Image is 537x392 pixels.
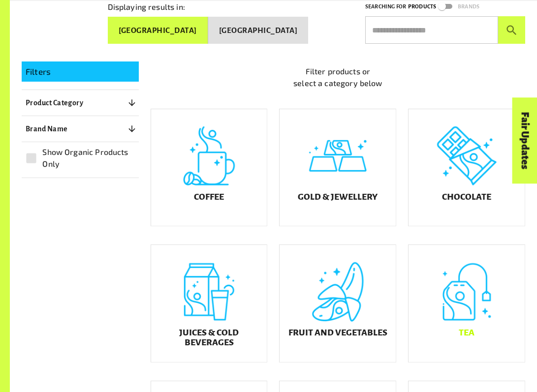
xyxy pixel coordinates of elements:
[408,244,525,362] a: Tea
[365,2,406,11] p: Searching for
[26,97,83,109] p: Product Category
[458,2,479,11] p: Brands
[26,65,135,78] p: Filters
[288,328,387,338] h5: Fruit and Vegetables
[151,109,268,227] a: Coffee
[298,192,378,202] h5: Gold & Jewellery
[279,244,396,362] a: Fruit and Vegetables
[42,146,133,170] span: Show Organic Products Only
[151,65,525,89] p: Filter products or select a category below
[22,120,139,138] button: Brand Name
[22,94,139,112] button: Product Category
[159,328,259,347] h5: Juices & Cold Beverages
[151,244,268,362] a: Juices & Cold Beverages
[194,192,224,202] h5: Coffee
[208,17,308,44] button: [GEOGRAPHIC_DATA]
[108,17,208,44] button: [GEOGRAPHIC_DATA]
[442,192,491,202] h5: Chocolate
[279,109,396,227] a: Gold & Jewellery
[408,2,436,11] p: Products
[108,1,185,13] p: Displaying results in:
[459,328,474,338] h5: Tea
[408,109,525,227] a: Chocolate
[26,123,68,135] p: Brand Name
